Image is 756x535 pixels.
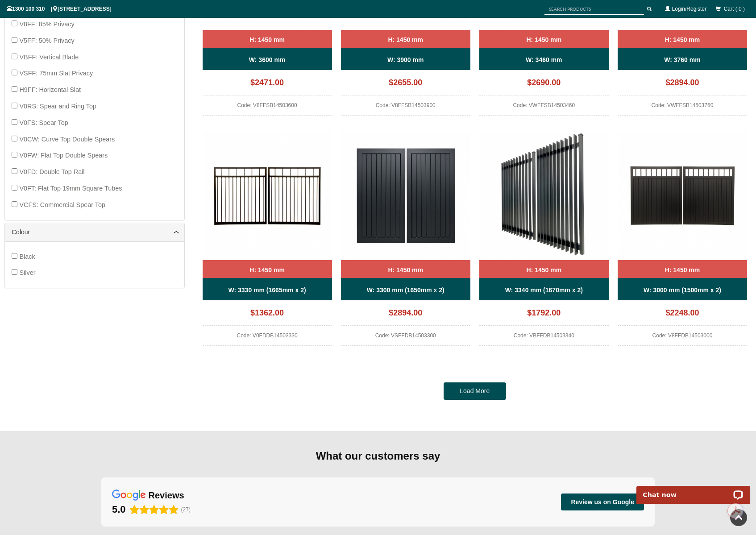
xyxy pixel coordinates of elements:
b: H: 1450 mm [249,36,285,43]
div: Code: VWFFSB14503460 [479,100,609,116]
div: Code: V8FFSB14503600 [203,100,332,116]
img: V0FDDB - Flat Top (Double Top Rail) - Double Aluminium Driveway Gates - Double Swing Gates - Matt... [203,131,332,260]
span: V5FF: 50% Privacy [19,37,74,44]
a: VSFFDB - Welded 75mm Vertical Slat Privacy Gate - Aluminium Double Swing Gates - Matte Black - H:... [341,131,470,346]
img: VBFFDB - Ready to Install Fully Welded 65x16mm Vertical Blade - Aluminium Double Swing Gates - Ma... [479,131,609,260]
b: W: 3900 mm [387,56,424,63]
b: W: 3600 mm [249,56,285,63]
span: Cart ( 0 ) [724,6,745,12]
span: Silver [19,269,35,276]
span: Review us on Google [571,498,634,506]
b: H: 1450 mm [665,266,700,274]
div: Rating: 5.0 out of 5 [112,503,179,516]
div: $1362.00 [203,305,332,326]
span: VCFS: Commercial Spear Top [19,201,105,208]
a: Login/Register [672,6,706,12]
span: V0RS: Spear and Ring Top [19,103,96,110]
span: VSFF: 75mm Slat Privacy [19,70,93,77]
span: 1300 100 310 | [STREET_ADDRESS] [7,6,112,12]
b: H: 1450 mm [527,266,562,274]
span: V8FF: 85% Privacy [19,21,74,28]
div: Code: VSFFDB14503300 [341,330,470,346]
div: Code: V8FFSB14503900 [341,100,470,116]
div: Code: V8FFDB14503000 [618,330,747,346]
b: W: 3330 mm (1665mm x 2) [228,286,306,294]
button: Review us on Google [561,494,644,510]
b: H: 1450 mm [388,36,423,43]
img: V8FFDB - Flat Top (Partial Privacy approx.85%) - Double Aluminium Driveway Gates - Double Swing G... [618,131,747,260]
b: W: 3300 mm (1650mm x 2) [367,286,444,294]
div: $2655.00 [341,75,470,95]
span: (27) [181,506,191,513]
a: Load More [444,382,506,400]
a: Colour [12,228,178,237]
a: V8FFDB - Flat Top (Partial Privacy approx.85%) - Double Aluminium Driveway Gates - Double Swing G... [618,131,747,346]
div: reviews [149,489,184,501]
div: $2894.00 [618,75,747,95]
div: Code: VWFFSB14503760 [618,100,747,116]
iframe: LiveChat chat widget [631,476,756,504]
input: SEARCH PRODUCTS [544,4,644,15]
b: W: 3000 mm (1500mm x 2) [644,286,721,294]
b: H: 1450 mm [665,36,700,43]
b: W: 3460 mm [526,56,562,63]
b: H: 1450 mm [527,36,562,43]
span: V0FD: Double Top Rail [19,168,84,175]
span: V0FT: Flat Top 19mm Square Tubes [19,185,122,192]
span: V0FW: Flat Top Double Spears [19,152,108,159]
span: Black [19,253,35,260]
span: H9FF: Horizontal Slat [19,86,81,93]
div: $1792.00 [479,305,609,326]
div: Code: VBFFDB14503340 [479,330,609,346]
div: $2248.00 [618,305,747,326]
div: What our customers say [101,449,655,463]
img: VSFFDB - Welded 75mm Vertical Slat Privacy Gate - Aluminium Double Swing Gates - Matte Black - H:... [341,131,470,260]
b: W: 3340 mm (1670mm x 2) [505,286,583,294]
div: $2690.00 [479,75,609,95]
div: 5.0 [112,503,126,516]
b: H: 1450 mm [388,266,423,274]
a: VBFFDB - Ready to Install Fully Welded 65x16mm Vertical Blade - Aluminium Double Swing Gates - Ma... [479,131,609,346]
span: V0FS: Spear Top [19,119,68,126]
a: V0FDDB - Flat Top (Double Top Rail) - Double Aluminium Driveway Gates - Double Swing Gates - Matt... [203,131,332,346]
span: V0CW: Curve Top Double Spears [19,136,115,143]
span: VBFF: Vertical Blade [19,54,79,61]
div: $2471.00 [203,75,332,95]
div: Code: V0FDDB14503330 [203,330,332,346]
b: W: 3760 mm [664,56,700,63]
div: $2894.00 [341,305,470,326]
b: H: 1450 mm [249,266,285,274]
